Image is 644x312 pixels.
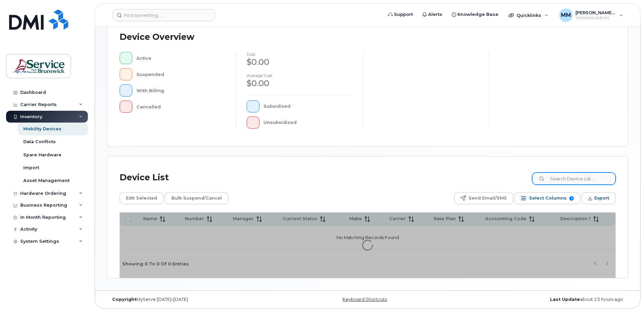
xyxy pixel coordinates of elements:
button: Edit Selected [120,192,164,204]
h4: cost [247,52,351,56]
div: McEachern, Melissa (ASD-E) [554,8,628,22]
span: Quicklinks [517,12,541,18]
div: With Billing [137,84,225,97]
a: Keyboard Shortcuts [343,297,387,302]
div: $0.00 [247,56,351,68]
span: Bulk Suspend/Cancel [171,193,222,203]
button: Bulk Suspend/Cancel [165,192,228,204]
span: Alerts [428,11,442,18]
div: Unsubsidized [264,116,352,129]
a: Knowledge Base [447,8,503,21]
div: Suspended [137,68,225,80]
div: about 23 hours ago [454,297,628,302]
span: [PERSON_NAME] (ASD-E) [575,10,616,15]
button: Send Email/SMS [454,192,513,204]
div: Device Overview [120,28,194,46]
button: Export [581,192,616,204]
input: Find something... [113,9,215,21]
span: Wireless Admin [575,15,616,21]
div: Cancelled [137,101,225,113]
div: Active [137,52,225,64]
span: 9 [569,196,574,201]
span: Support [394,11,413,18]
span: Send Email/SMS [469,193,507,203]
input: Search Device List ... [532,173,616,185]
h4: Average cost [247,73,351,78]
button: Select Columns 9 [515,192,580,204]
span: MM [561,11,571,19]
div: Subsidized [264,100,352,112]
span: Edit Selected [126,193,157,203]
div: $0.00 [247,78,351,89]
div: MyServe [DATE]–[DATE] [107,297,281,302]
a: Alerts [418,8,447,21]
span: Export [594,193,609,203]
strong: Last Update [550,297,580,302]
a: Support [383,8,418,21]
strong: Copyright [112,297,137,302]
span: Knowledge Base [457,11,498,18]
div: Quicklinks [504,8,553,22]
div: Device List [120,169,169,186]
span: Select Columns [529,193,567,203]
